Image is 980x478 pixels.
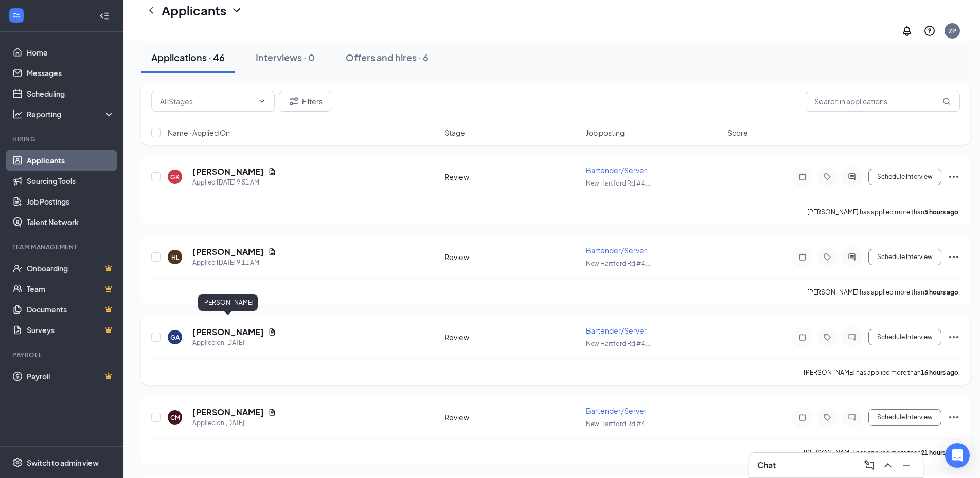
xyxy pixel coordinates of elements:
svg: Tag [821,173,833,181]
a: Applicants [27,150,115,171]
b: 21 hours ago [921,449,958,456]
a: Home [27,42,115,63]
b: 16 hours ago [921,369,958,376]
div: Review [444,412,580,422]
svg: ChatInactive [846,333,858,341]
button: Schedule Interview [868,169,941,185]
div: Applied [DATE] 9:51 AM [192,177,276,188]
a: OnboardingCrown [27,258,115,279]
span: Job posting [586,127,625,138]
div: Interviews · 0 [256,51,315,64]
svg: Note [796,253,809,261]
p: [PERSON_NAME] has applied more than . [807,208,960,216]
div: Switch to admin view [27,457,99,468]
svg: Document [268,168,276,176]
span: Name · Applied On [168,127,230,138]
svg: ComposeMessage [863,459,876,471]
input: All Stages [160,96,254,107]
svg: ActiveChat [846,173,858,181]
button: ChevronUp [880,457,896,473]
svg: Filter [288,95,300,107]
svg: Tag [821,413,833,421]
span: New Hartford Rd #4 ... [586,420,650,428]
span: Bartender/Server [586,166,647,175]
svg: ChatInactive [846,413,858,421]
span: Bartender/Server [586,406,647,415]
div: Offers and hires · 6 [346,51,429,64]
a: Sourcing Tools [27,171,115,191]
span: Stage [444,127,465,138]
svg: Analysis [12,109,23,119]
button: ComposeMessage [861,457,878,473]
a: SurveysCrown [27,320,115,340]
button: Schedule Interview [868,329,941,345]
div: Open Intercom Messenger [945,443,970,468]
svg: Note [796,173,809,181]
svg: Ellipses [948,331,960,343]
svg: ActiveChat [846,253,858,261]
b: 5 hours ago [924,208,958,216]
h3: Chat [757,459,776,471]
svg: Tag [821,253,833,261]
div: Review [444,332,580,342]
svg: Notifications [901,25,913,37]
svg: ChevronDown [258,97,266,105]
h5: [PERSON_NAME] [192,407,264,418]
svg: Note [796,333,809,341]
div: HL [171,253,179,262]
div: Applied on [DATE] [192,418,276,428]
h5: [PERSON_NAME] [192,246,264,258]
svg: Collapse [99,11,110,21]
span: Score [727,127,748,138]
div: Applied [DATE] 9:11 AM [192,258,276,268]
h5: [PERSON_NAME] [192,326,264,338]
b: 5 hours ago [924,288,958,296]
div: CM [170,413,180,422]
svg: Minimize [900,459,913,471]
div: Review [444,252,580,262]
svg: QuestionInfo [923,25,936,37]
a: Scheduling [27,83,115,104]
div: GA [170,333,180,342]
a: PayrollCrown [27,366,115,387]
svg: Ellipses [948,171,960,183]
input: Search in applications [806,91,960,112]
svg: MagnifyingGlass [942,97,951,105]
span: New Hartford Rd #4 ... [586,179,650,187]
svg: WorkstreamLogo [11,10,22,21]
svg: ChevronUp [882,459,894,471]
svg: ChevronLeft [145,4,157,16]
svg: Note [796,413,809,421]
a: Job Postings [27,191,115,212]
svg: Settings [12,457,23,468]
a: TeamCrown [27,279,115,299]
svg: Tag [821,333,833,341]
svg: Document [268,328,276,336]
span: New Hartford Rd #4 ... [586,260,650,267]
button: Schedule Interview [868,249,941,265]
p: [PERSON_NAME] has applied more than . [804,368,960,377]
span: Bartender/Server [586,246,647,255]
button: Filter Filters [279,91,331,112]
a: DocumentsCrown [27,299,115,320]
a: Messages [27,63,115,83]
div: Payroll [12,351,113,359]
button: Minimize [898,457,915,473]
span: Bartender/Server [586,326,647,335]
div: [PERSON_NAME] [198,294,258,311]
span: New Hartford Rd #4 ... [586,340,650,347]
p: [PERSON_NAME] has applied more than . [804,448,960,457]
div: GK [170,173,180,181]
div: Hiring [12,135,113,143]
a: Talent Network [27,212,115,232]
p: [PERSON_NAME] has applied more than . [807,288,960,297]
div: Review [444,172,580,182]
div: Team Management [12,243,113,251]
div: Applied on [DATE] [192,338,276,348]
div: ZP [949,27,956,35]
svg: Document [268,408,276,416]
svg: Ellipses [948,251,960,263]
div: Reporting [27,109,115,119]
svg: Ellipses [948,411,960,424]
